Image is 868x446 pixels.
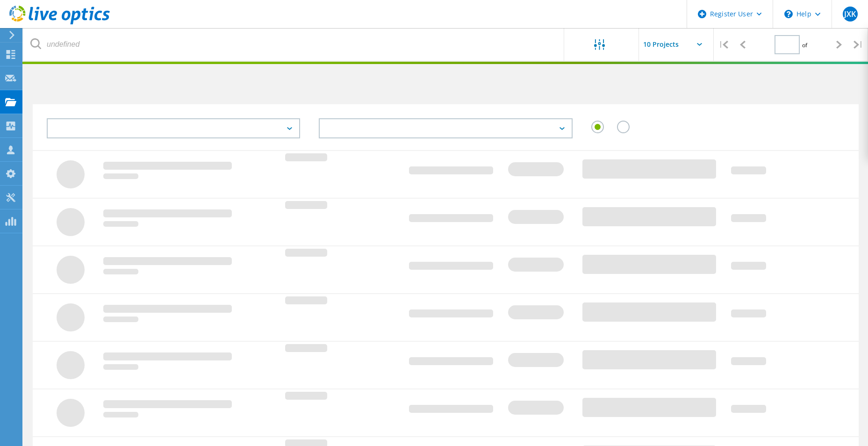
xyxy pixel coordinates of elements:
[9,20,110,26] a: Live Optics Dashboard
[849,28,868,61] div: |
[714,28,733,61] div: |
[784,10,793,18] svg: \n
[844,10,856,18] span: JXK
[23,28,565,61] input: undefined
[802,41,807,49] span: of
